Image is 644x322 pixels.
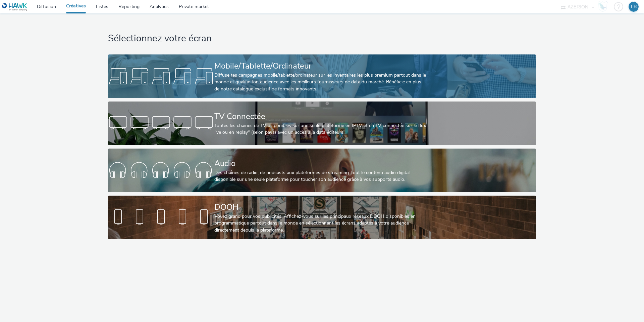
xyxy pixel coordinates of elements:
img: undefined Logo [2,3,28,11]
a: DOOHVoyez grand pour vos publicités! Affichez-vous sur les principaux réseaux DOOH disponibles en... [108,196,536,239]
a: Hawk Academy [598,1,610,12]
div: TV Connectée [214,111,427,122]
div: Audio [214,158,427,169]
div: Voyez grand pour vos publicités! Affichez-vous sur les principaux réseaux DOOH disponibles en pro... [214,213,427,234]
a: AudioDes chaînes de radio, de podcasts aux plateformes de streaming: tout le contenu audio digita... [108,149,536,192]
div: Diffuse tes campagnes mobile/tablette/ordinateur sur les inventaires les plus premium partout dan... [214,72,427,92]
a: TV ConnectéeToutes les chaines de TV disponibles sur une seule plateforme en IPTV et en TV connec... [108,102,536,145]
h1: Sélectionnez votre écran [108,32,536,45]
div: Mobile/Tablette/Ordinateur [214,60,427,72]
a: Mobile/Tablette/OrdinateurDiffuse tes campagnes mobile/tablette/ordinateur sur les inventaires le... [108,54,536,98]
div: Toutes les chaines de TV disponibles sur une seule plateforme en IPTV et en TV connectée sur le f... [214,122,427,136]
div: LB [631,2,637,12]
div: DOOH [214,201,427,213]
img: Hawk Academy [598,1,608,12]
div: Des chaînes de radio, de podcasts aux plateformes de streaming: tout le contenu audio digital dis... [214,169,427,183]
